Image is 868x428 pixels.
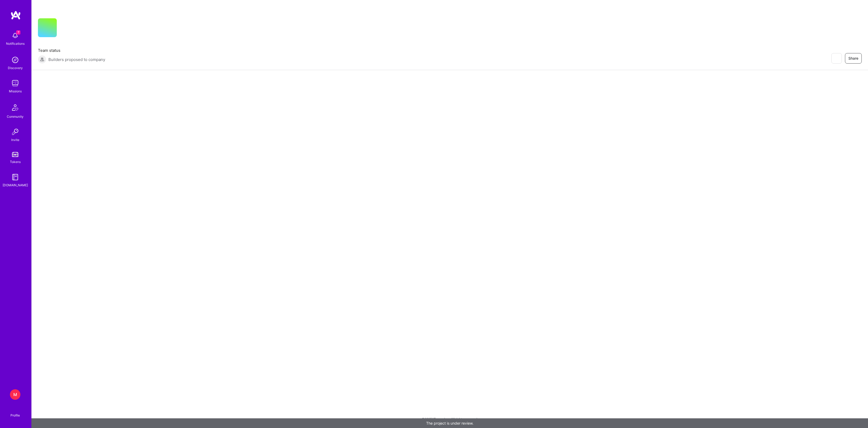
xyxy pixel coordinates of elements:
img: discovery [10,55,20,65]
img: Community [9,101,21,114]
span: 7 [16,30,20,35]
a: Profile [9,407,22,418]
img: logo [10,10,21,20]
span: Builders proposed to company [48,57,105,62]
span: Team status [38,48,105,53]
img: guide book [10,172,20,182]
div: Invite [11,137,19,143]
div: Profile [10,413,20,418]
div: M [10,389,20,400]
div: [DOMAIN_NAME] [3,182,28,188]
i: icon EyeClosed [834,56,838,60]
div: The project is under review. [31,418,868,428]
img: bell [10,30,20,41]
img: Builders proposed to company [38,55,46,64]
button: Share [845,53,862,64]
div: Discovery [8,65,23,71]
img: Invite [10,127,20,137]
span: Share [848,56,858,61]
div: Community [7,114,24,119]
i: icon CompanyGray [63,27,67,31]
a: M [9,389,22,400]
img: teamwork [10,78,20,88]
div: Missions [9,88,22,94]
div: Notifications [6,41,25,46]
div: Tokens [10,159,21,165]
img: tokens [12,152,18,157]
